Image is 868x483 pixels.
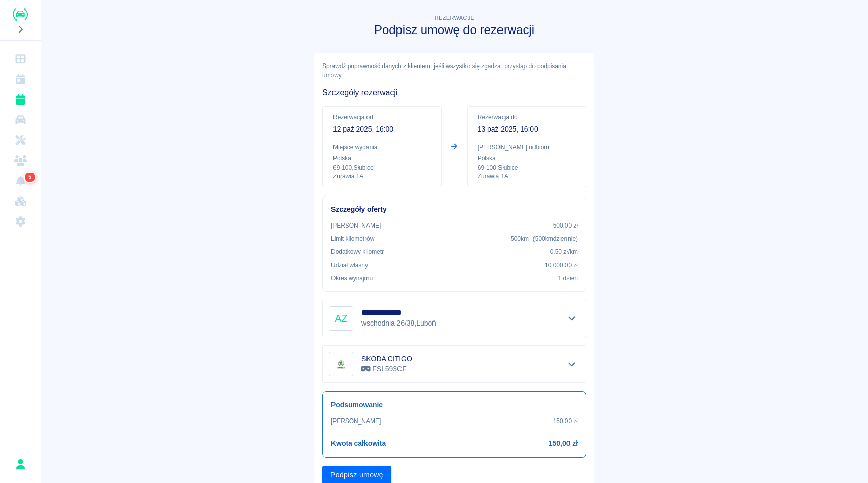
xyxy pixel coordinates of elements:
[545,261,578,270] p: 10 000,00 zł
[478,172,576,181] p: Żurawia 1A
[333,163,431,172] p: 69-100 , Słubice
[553,221,578,230] p: 500,00 zł
[333,154,431,163] p: Polska
[478,154,576,163] p: Polska
[435,15,474,21] span: Rezerwacje
[4,150,37,171] a: Klienci
[13,8,28,21] img: Renthelp
[331,221,381,230] p: [PERSON_NAME]
[333,113,431,122] p: Rezerwacja od
[329,306,353,331] div: AZ
[331,261,368,270] p: Udział własny
[331,400,578,410] h6: Podsumowanie
[361,318,436,329] p: wschodnia 26/38 , Luboń
[4,89,37,110] a: Rezerwacje
[331,204,578,215] h6: Szczegóły oferty
[478,163,576,172] p: 69-100 , Słubice
[563,311,580,326] button: Pokaż szczegóły
[4,69,37,89] a: Kalendarz
[478,113,576,122] p: Rezerwacja do
[549,438,578,449] h6: 150,00 zł
[331,234,374,243] p: Limit kilometrów
[333,172,431,181] p: Żurawia 1A
[361,353,412,364] h6: SKODA CITIGO
[10,454,31,475] button: Rafał Płaza
[4,130,37,150] a: Serwisy
[13,23,28,36] button: Rozwiń nawigację
[322,88,586,98] h5: Szczegóły rezerwacji
[533,235,578,242] span: ( 500 km dziennie )
[331,247,384,256] p: Dodatkowy kilometr
[4,191,37,211] a: Widget WWW
[4,211,37,232] a: Ustawienia
[4,49,37,69] a: Dashboard
[331,438,386,449] h6: Kwota całkowita
[4,110,37,130] a: Flota
[558,274,578,283] p: 1 dzień
[331,274,373,283] p: Okres wynajmu
[511,234,578,243] p: 500 km
[361,364,412,374] p: FSL593CF
[4,171,37,191] a: Powiadomienia
[322,61,586,80] p: Sprawdź poprawność danych z klientem, jeśli wszystko się zgadza, przystąp do podpisania umowy.
[553,416,578,426] p: 150,00 zł
[331,416,381,426] p: [PERSON_NAME]
[478,124,576,135] p: 13 paź 2025, 16:00
[478,143,576,152] p: [PERSON_NAME] odbioru
[333,124,431,135] p: 12 paź 2025, 16:00
[563,357,580,371] button: Pokaż szczegóły
[314,23,594,37] h3: Podpisz umowę do rezerwacji
[333,143,431,152] p: Miejsce wydania
[26,172,34,182] span: 5
[550,247,578,256] p: 0,50 zł /km
[331,354,351,374] img: Image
